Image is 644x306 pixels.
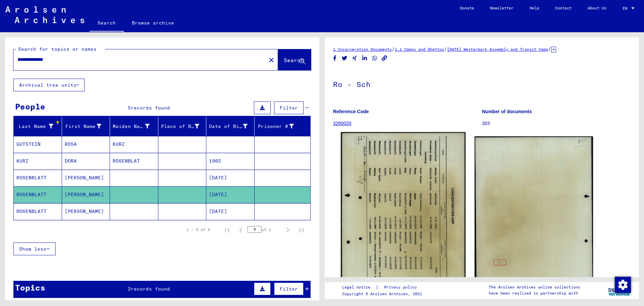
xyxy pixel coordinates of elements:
img: yv_logo.png [607,282,632,299]
mat-header-cell: Place of Birth [158,117,207,136]
span: records found [131,105,170,111]
a: 3260020 [333,121,352,126]
button: Previous page [234,223,248,236]
mat-label: Search for topics or names [18,46,97,52]
mat-header-cell: First Name [62,117,110,136]
p: The Arolsen Archives online collections [489,284,580,290]
div: 1 – 5 of 5 [186,227,210,233]
mat-icon: close [267,56,275,64]
span: Filter [280,286,298,292]
a: Search [90,15,124,32]
div: Last Name [16,121,62,132]
mat-cell: [DATE] [206,186,255,203]
div: Prisoner # [257,121,303,132]
span: 5 [128,105,131,111]
mat-cell: ROSA [62,136,110,152]
mat-cell: ROSENBLATT [14,186,62,203]
b: Number of documents [482,109,532,114]
button: Share on Facebook [331,54,338,62]
button: Filter [274,101,304,114]
mat-cell: ROSENBLAT [110,153,158,169]
mat-header-cell: Last Name [14,117,62,136]
div: People [15,100,45,113]
button: First page [221,223,234,236]
mat-cell: GUTSTEIN [14,136,62,152]
div: of 1 [248,226,281,233]
mat-cell: KURZ [110,136,158,152]
div: Topics [15,281,45,294]
a: Privacy policy [379,284,425,291]
button: Archival tree units [13,79,85,91]
button: Share on WhatsApp [371,54,378,62]
mat-cell: [DATE] [206,170,255,186]
div: First Name [65,123,102,130]
mat-cell: 1902 [206,153,255,169]
button: Copy link [381,54,388,62]
button: Search [278,49,311,70]
p: have been realized in partnership with [489,290,580,296]
span: / [392,46,395,52]
div: Last Name [16,123,53,130]
a: [DATE] Westerbork Assembly and Transit Camp [447,47,548,52]
span: EN [623,6,630,11]
a: 1 Incarceration Documents [333,47,392,52]
div: Date of Birth [209,123,248,130]
img: 002.jpg [475,136,593,302]
button: Share on LinkedIn [361,54,368,62]
span: / [444,46,447,52]
mat-cell: [PERSON_NAME] [62,186,110,203]
mat-header-cell: Maiden Name [110,117,158,136]
mat-cell: ROSENBLATT [14,170,62,186]
mat-header-cell: Prisoner # [255,117,311,136]
span: Show less [19,246,46,252]
span: Search [284,57,304,63]
button: Show less [13,243,56,255]
mat-header-cell: Date of Birth [206,117,255,136]
div: Change consent [614,276,631,293]
p: 303 [482,120,631,127]
span: Filter [280,105,298,111]
img: Arolsen_neg.svg [5,6,84,23]
mat-cell: ROSENBLATT [14,203,62,220]
div: Place of Birth [161,123,200,130]
button: Share on Xing [351,54,358,62]
img: Change consent [615,277,631,293]
button: Last page [294,223,308,236]
div: Date of Birth [209,121,256,132]
h1: Ro - Sch [333,69,631,98]
span: records found [131,286,170,292]
mat-cell: [PERSON_NAME] [62,170,110,186]
div: Maiden Name [113,121,158,132]
div: Place of Birth [161,121,208,132]
div: First Name [65,121,110,132]
span: / [548,46,551,52]
b: Reference Code [333,109,369,114]
span: 2 [128,286,131,292]
a: Browse archive [124,15,182,31]
div: Maiden Name [113,123,150,130]
a: Legal notice [342,284,376,291]
div: | [342,284,425,291]
mat-cell: [PERSON_NAME] [62,203,110,220]
button: Clear [265,53,278,67]
button: Next page [281,223,294,236]
mat-cell: KURZ [14,153,62,169]
p: Copyright © Arolsen Archives, 2021 [342,291,425,297]
mat-cell: DORA [62,153,110,169]
mat-cell: [DATE] [206,203,255,220]
button: Share on Twitter [341,54,348,62]
a: 1.1 Camps and Ghettos [395,47,444,52]
button: Filter [274,282,304,295]
div: Prisoner # [257,123,294,130]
